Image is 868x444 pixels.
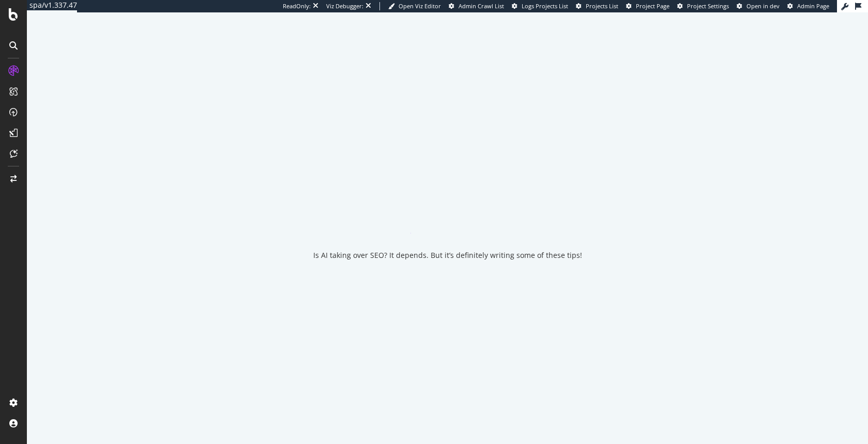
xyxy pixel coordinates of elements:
[636,2,669,10] span: Project Page
[459,2,504,10] span: Admin Crawl List
[449,2,504,10] a: Admin Crawl List
[576,2,618,10] a: Projects List
[677,2,729,10] a: Project Settings
[512,2,568,10] a: Logs Projects List
[797,2,829,10] span: Admin Page
[586,2,618,10] span: Projects List
[410,196,485,234] div: animation
[283,2,311,10] div: ReadOnly:
[747,2,780,10] span: Open in dev
[326,2,363,10] div: Viz Debugger:
[399,2,441,10] span: Open Viz Editor
[787,2,829,10] a: Admin Page
[626,2,669,10] a: Project Page
[737,2,780,10] a: Open in dev
[313,250,582,261] div: Is AI taking over SEO? It depends. But it’s definitely writing some of these tips!
[687,2,729,10] span: Project Settings
[522,2,568,10] span: Logs Projects List
[388,2,441,10] a: Open Viz Editor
